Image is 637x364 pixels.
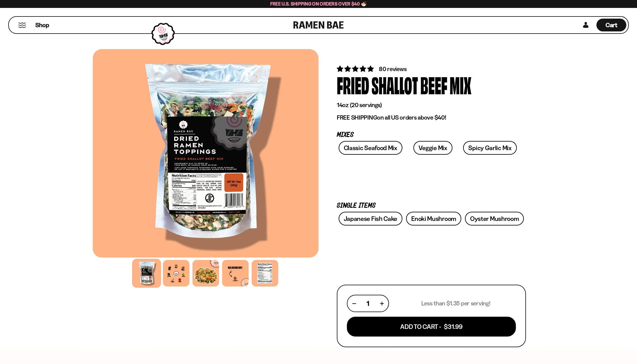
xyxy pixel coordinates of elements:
div: Mix [450,73,471,96]
span: 80 reviews [379,65,406,73]
div: Cart [596,17,626,33]
div: Fried [337,73,369,96]
div: Shallot [372,73,418,96]
p: 14oz (20 servings) [337,101,526,109]
strong: FREE SHIPPING [337,114,377,121]
span: 1 [367,300,369,307]
span: Shop [35,21,49,29]
a: Enoki Mushroom [406,212,461,225]
button: Add To Cart - $31.99 [347,317,516,337]
a: Oyster Mushroom [465,212,524,225]
span: Free U.S. Shipping on Orders over $40 🍜 [270,1,367,7]
p: Mixes [337,132,526,138]
a: Spicy Garlic Mix [463,141,516,155]
a: Shop [35,19,49,31]
span: 4.82 stars [337,65,375,73]
button: Mobile Menu Trigger [18,23,26,28]
p: on all US orders above $40! [337,114,526,121]
p: Less than $1.35 per serving! [421,300,491,307]
span: Cart [606,21,617,29]
a: Japanese Fish Cake [339,212,403,225]
p: Single Items [337,203,526,209]
a: Veggie Mix [413,141,452,155]
div: Beef [420,73,447,96]
a: Classic Seafood Mix [339,141,402,155]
